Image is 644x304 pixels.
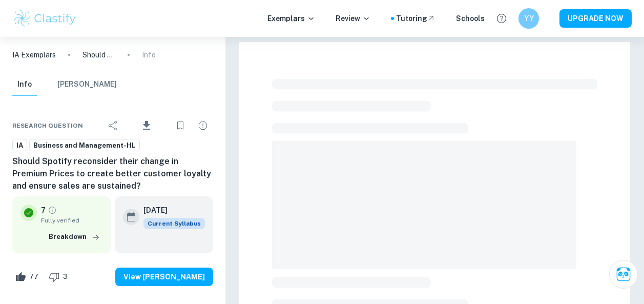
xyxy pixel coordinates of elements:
[559,9,632,28] button: UPGRADE NOW
[57,272,73,282] span: 3
[12,269,44,285] div: Like
[267,13,315,24] p: Exemplars
[41,205,46,216] p: 7
[518,8,539,29] button: YY
[143,218,205,229] span: Current Syllabus
[82,49,115,60] p: Should Spotify reconsider their change in Premium Prices to create better customer loyalty and en...
[193,115,213,136] div: Report issue
[336,13,370,24] p: Review
[126,112,168,139] div: Download
[103,115,123,136] div: Share
[30,140,139,151] span: Business and Management-HL
[12,121,83,130] span: Research question
[170,115,191,136] div: Bookmark
[13,140,27,151] span: IA
[12,139,27,152] a: IA
[24,272,44,282] span: 77
[12,155,213,192] h6: Should Spotify reconsider their change in Premium Prices to create better customer loyalty and en...
[493,10,510,27] button: Help and Feedback
[456,13,485,24] a: Schools
[143,205,197,216] h6: [DATE]
[12,8,77,29] img: Clastify logo
[46,229,102,245] button: Breakdown
[29,139,140,152] a: Business and Management-HL
[12,73,37,96] button: Info
[609,260,638,289] button: Ask Clai
[143,218,205,229] div: This exemplar is based on the current syllabus. Feel free to refer to it for inspiration/ideas wh...
[396,13,435,24] a: Tutoring
[48,206,57,215] a: Grade fully verified
[142,49,156,60] p: Info
[115,268,213,286] button: View [PERSON_NAME]
[41,216,102,225] span: Fully verified
[523,13,535,24] h6: YY
[46,269,73,285] div: Dislike
[57,73,117,96] button: [PERSON_NAME]
[12,49,56,60] a: IA Exemplars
